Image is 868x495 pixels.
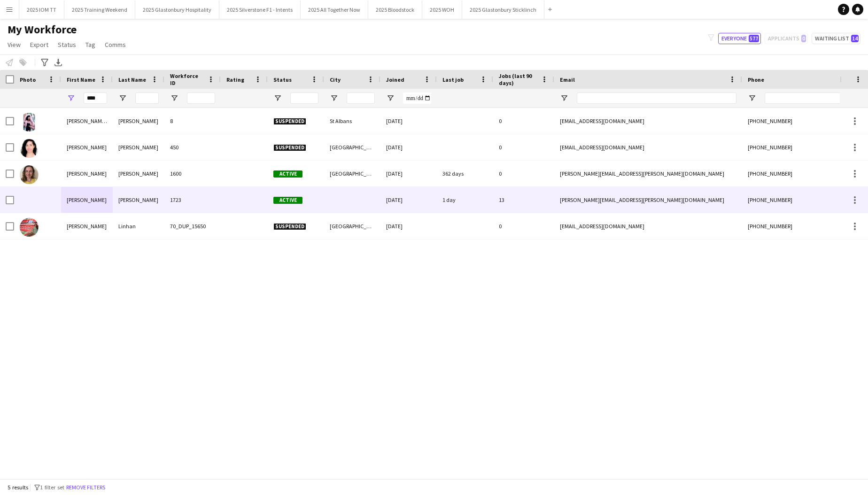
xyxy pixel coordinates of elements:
button: Open Filter Menu [118,94,127,102]
div: St Albans [324,108,380,134]
div: [DATE] [380,108,437,134]
button: 2025 Glastonbury Sticklinch [462,0,544,19]
span: Photo [20,76,36,83]
button: 2025 Bloodstock [368,0,422,19]
a: Export [26,39,52,51]
button: Remove filters [64,482,107,493]
div: 70_DUP_15650 [164,213,221,239]
div: [PERSON_NAME] [61,134,113,160]
div: 1723 [164,187,221,213]
div: [PERSON_NAME] [113,187,164,213]
span: 14 [851,35,859,42]
div: Linhan [113,213,164,239]
a: View [4,39,24,51]
span: Workforce ID [170,72,204,86]
button: Waiting list14 [812,33,860,44]
span: Suspended [273,223,306,230]
div: [PERSON_NAME] [61,213,113,239]
button: Open Filter Menu [273,94,282,102]
input: Status Filter Input [290,93,318,104]
input: Last Name Filter Input [135,93,159,104]
div: [PERSON_NAME] [61,161,113,186]
input: Workforce ID Filter Input [187,93,215,104]
div: [PERSON_NAME][EMAIL_ADDRESS][PERSON_NAME][DOMAIN_NAME] [554,187,742,213]
div: 1600 [164,161,221,186]
span: My Workforce [8,23,77,37]
div: [PERSON_NAME] [PERSON_NAME] [61,108,113,134]
input: Phone Filter Input [765,93,857,104]
a: Comms [101,39,130,51]
input: City Filter Input [347,93,375,104]
span: Active [273,197,302,204]
div: [PHONE_NUMBER] [742,213,862,239]
div: 0 [493,213,554,239]
div: [PERSON_NAME] [113,134,164,160]
span: City [330,76,341,83]
span: 1 filter set [40,484,64,491]
button: 2025 Training Weekend [64,0,135,19]
input: Email Filter Input [577,93,736,104]
span: 577 [749,35,759,42]
span: Last job [442,76,464,83]
div: [GEOGRAPHIC_DATA] [324,213,380,239]
span: View [8,40,21,49]
div: [PERSON_NAME] [113,108,164,134]
div: 0 [493,161,554,186]
div: [DATE] [380,161,437,186]
span: Status [58,40,76,49]
input: First Name Filter Input [84,93,107,104]
app-action-btn: Export XLSX [53,57,64,68]
img: Daisy Marisa Abrego [20,113,39,131]
button: Open Filter Menu [560,94,568,102]
button: Open Filter Menu [330,94,338,102]
span: Phone [748,76,764,83]
button: 2025 Silverstone F1 - Intents [219,0,301,19]
span: Suspended [273,118,306,125]
div: 362 days [437,161,493,186]
div: [EMAIL_ADDRESS][DOMAIN_NAME] [554,213,742,239]
div: 0 [493,108,554,134]
div: 450 [164,134,221,160]
div: [PHONE_NUMBER] [742,108,862,134]
div: [PHONE_NUMBER] [742,134,862,160]
img: Leticia Maria Rodriguez Moreno [20,139,39,158]
button: Open Filter Menu [748,94,756,102]
button: 2025 IOM TT [19,0,64,19]
div: [PHONE_NUMBER] [742,187,862,213]
div: [GEOGRAPHIC_DATA] [324,161,380,186]
input: Joined Filter Input [403,93,431,104]
div: 8 [164,108,221,134]
div: [EMAIL_ADDRESS][DOMAIN_NAME] [554,108,742,134]
div: [GEOGRAPHIC_DATA] [324,134,380,160]
div: [PERSON_NAME] [113,161,164,186]
button: Open Filter Menu [386,94,395,102]
button: 2025 WOH [422,0,462,19]
span: Rating [226,76,244,83]
button: Open Filter Menu [67,94,75,102]
a: Tag [82,39,99,51]
div: [DATE] [380,134,437,160]
span: Status [273,76,292,83]
span: Active [273,170,302,178]
img: Mariana Linhan [20,218,39,237]
button: Everyone577 [718,33,761,44]
div: 13 [493,187,554,213]
button: 2025 Glastonbury Hospitality [135,0,219,19]
div: [EMAIL_ADDRESS][DOMAIN_NAME] [554,134,742,160]
div: [DATE] [380,213,437,239]
div: [PERSON_NAME][EMAIL_ADDRESS][PERSON_NAME][DOMAIN_NAME] [554,161,742,186]
div: [PHONE_NUMBER] [742,161,862,186]
a: Status [54,39,80,51]
app-action-btn: Advanced filters [39,57,50,68]
div: [DATE] [380,187,437,213]
div: 1 day [437,187,493,213]
span: Tag [85,40,95,49]
span: Export [30,40,48,49]
div: 0 [493,134,554,160]
span: Comms [105,40,126,49]
img: Maria McGoff [20,165,39,184]
span: Suspended [273,144,306,151]
button: 2025 All Together Now [301,0,368,19]
div: [PERSON_NAME] [61,187,113,213]
span: Joined [386,76,404,83]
